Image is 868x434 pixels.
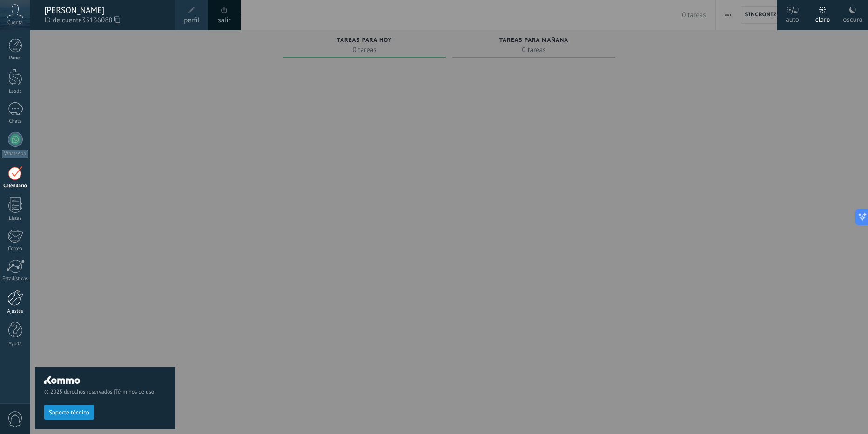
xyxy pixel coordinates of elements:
[2,150,28,158] div: WhatsApp
[82,15,120,26] span: 35136088
[2,246,29,252] div: Correo
[44,5,166,15] div: [PERSON_NAME]
[843,6,862,30] div: oscuro
[2,309,29,315] div: Ajustes
[44,405,94,420] button: Soporte técnico
[2,216,29,222] div: Listas
[786,6,799,30] div: auto
[2,89,29,95] div: Leads
[115,388,154,395] a: Términos de uso
[218,15,230,26] a: salir
[2,55,29,61] div: Panel
[44,408,94,415] a: Soporte técnico
[2,118,29,125] div: Chats
[2,341,29,347] div: Ayuda
[815,6,830,30] div: claro
[7,20,23,26] span: Cuenta
[49,409,89,416] span: Soporte técnico
[2,276,29,282] div: Estadísticas
[2,183,29,189] div: Calendario
[44,15,166,26] span: ID de cuenta
[44,388,166,395] span: © 2025 derechos reservados |
[184,15,199,26] span: perfil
